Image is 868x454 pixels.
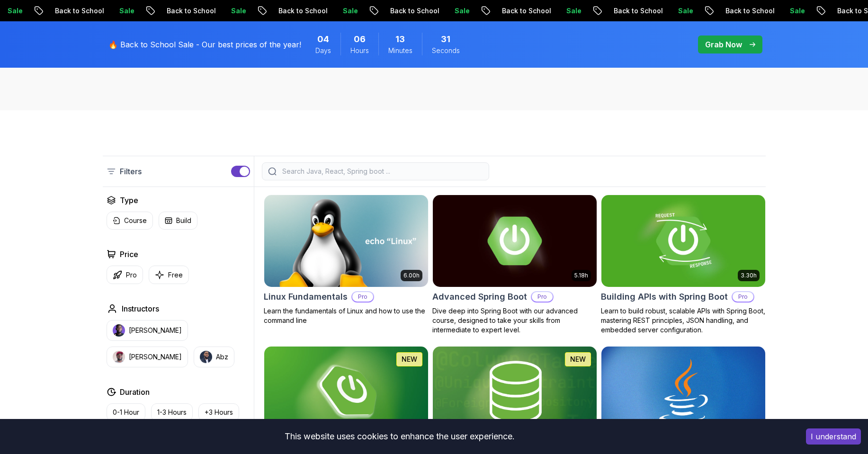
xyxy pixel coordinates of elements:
p: 🔥 Back to School Sale - Our best prices of the year! [108,39,301,50]
p: Back to School [159,6,224,16]
img: Spring Data JPA card [433,347,597,438]
button: 0-1 Hour [107,403,145,421]
p: Grab Now [705,39,742,50]
p: Sale [335,6,366,16]
button: Free [149,266,189,284]
p: Sale [559,6,589,16]
h2: Price [120,249,138,260]
input: Search Java, React, Spring boot ... [280,167,483,176]
span: Seconds [432,46,460,55]
span: 13 Minutes [395,33,405,46]
span: Minutes [388,46,412,55]
p: Sale [671,6,701,16]
img: Spring Boot for Beginners card [264,347,428,438]
p: Sale [447,6,477,16]
p: Pro [126,270,137,280]
p: Back to School [271,6,335,16]
p: Pro [532,292,553,302]
div: This website uses cookies to enhance the user experience. [7,426,792,447]
img: instructor img [113,351,125,363]
h2: Duration [120,386,150,398]
p: NEW [402,355,417,364]
h2: Advanced Spring Boot [432,290,527,303]
p: Filters [120,166,142,177]
span: 4 Days [317,33,329,46]
p: [PERSON_NAME] [129,326,182,335]
span: 6 Hours [354,33,366,46]
img: Advanced Spring Boot card [433,195,597,287]
a: Linux Fundamentals card6.00hLinux FundamentalsProLearn the fundamentals of Linux and how to use t... [264,195,429,325]
span: 31 Seconds [441,33,450,46]
a: Building APIs with Spring Boot card3.30hBuilding APIs with Spring BootProLearn to build robust, s... [601,195,766,335]
p: Learn the fundamentals of Linux and how to use the command line [264,306,429,325]
p: [PERSON_NAME] [129,352,182,362]
p: Dive deep into Spring Boot with our advanced course, designed to take your skills from intermedia... [432,306,597,335]
p: 5.18h [574,272,588,279]
button: instructor img[PERSON_NAME] [107,347,188,367]
p: Sale [224,6,254,16]
p: 3.30h [741,272,757,279]
p: +3 Hours [205,408,233,417]
p: Course [124,216,147,225]
button: Accept cookies [806,428,861,445]
h2: Type [120,195,138,206]
p: 1-3 Hours [157,408,187,417]
button: instructor img[PERSON_NAME] [107,320,188,341]
p: Learn to build robust, scalable APIs with Spring Boot, mastering REST principles, JSON handling, ... [601,306,766,335]
p: Pro [733,292,753,302]
h2: Building APIs with Spring Boot [601,290,728,303]
p: NEW [570,355,586,364]
p: Back to School [606,6,671,16]
p: Back to School [383,6,447,16]
p: Build [176,216,191,225]
button: +3 Hours [198,403,239,421]
button: Pro [107,266,143,284]
h2: Linux Fundamentals [264,290,348,303]
img: Java for Beginners card [601,347,765,438]
h2: Instructors [122,303,159,314]
span: Hours [350,46,369,55]
p: Back to School [47,6,112,16]
p: Abz [216,352,228,362]
span: Days [315,46,331,55]
img: instructor img [113,324,125,337]
p: Back to School [494,6,559,16]
img: Linux Fundamentals card [264,195,428,287]
p: Sale [782,6,813,16]
img: instructor img [200,351,212,363]
p: 6.00h [403,272,420,279]
p: 0-1 Hour [113,408,139,417]
p: Back to School [718,6,782,16]
p: Sale [112,6,142,16]
button: instructor imgAbz [194,347,234,367]
button: Build [159,212,197,230]
button: Course [107,212,153,230]
p: Pro [352,292,373,302]
a: Advanced Spring Boot card5.18hAdvanced Spring BootProDive deep into Spring Boot with our advanced... [432,195,597,335]
button: 1-3 Hours [151,403,193,421]
img: Building APIs with Spring Boot card [601,195,765,287]
p: Free [168,270,183,280]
